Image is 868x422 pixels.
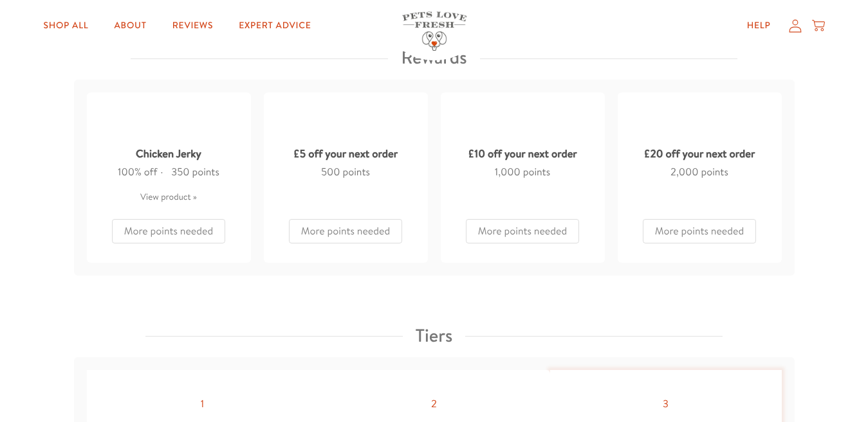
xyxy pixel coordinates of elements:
div: 1 [201,396,204,413]
span: 100% off [118,165,157,179]
span: points [192,165,219,179]
div: Chicken Jerky [136,139,201,164]
h3: Rewards [401,42,466,73]
h3: Tiers [416,321,453,351]
div: £20 off your next order [644,139,755,164]
img: Pets Love Fresh [402,12,466,51]
a: Help [737,13,781,39]
div: £10 off your next order [468,139,577,164]
a: View product [140,191,197,203]
span: points [523,165,550,179]
div: £5 off your next order [293,139,398,164]
a: About [104,13,157,39]
span: 500 [321,165,340,179]
span: points [701,165,728,179]
span: 1,000 [495,165,521,179]
a: Shop All [33,13,98,39]
span: 2,000 [670,165,699,179]
div: 2 [431,396,437,413]
a: Reviews [162,13,223,39]
div: 3 [663,396,669,413]
span: 350 [171,165,189,179]
a: Expert Advice [228,13,321,39]
span: points [342,165,369,179]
